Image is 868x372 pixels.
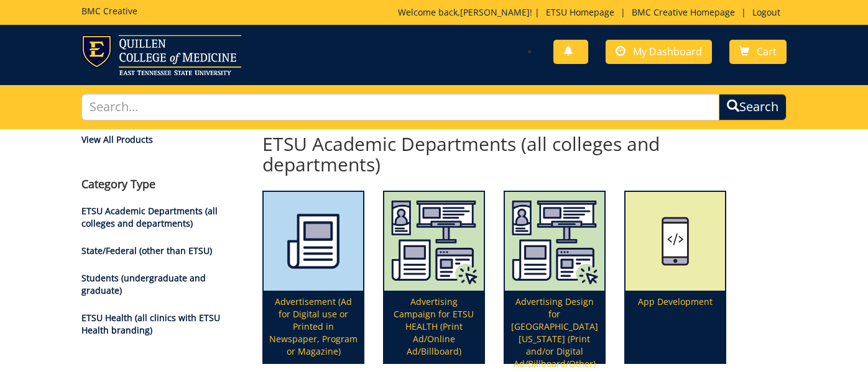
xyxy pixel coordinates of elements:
a: State/Federal (other than ETSU) [81,245,212,256]
a: [PERSON_NAME] [460,6,530,18]
a: ETSU Health (all clinics with ETSU Health branding) [81,312,220,336]
p: App Development [626,291,725,363]
h2: ETSU Academic Departments (all colleges and departments) [262,134,726,175]
a: ETSU Academic Departments (all colleges and departments) [81,205,218,229]
input: Search... [81,94,719,120]
button: Search [719,94,787,120]
img: etsu%20health%20marketing%20campaign%20image-6075f5506d2aa2.29536275.png [384,192,484,291]
p: Welcome back, ! | | | [398,6,787,19]
a: Advertising Design for [GEOGRAPHIC_DATA][US_STATE] (Print and/or Digital Ad/Billboard/Other) [505,192,604,363]
a: ETSU Homepage [540,6,621,18]
span: My Dashboard [633,45,702,58]
a: Advertisement (Ad for Digital use or Printed in Newspaper, Program or Magazine) [264,192,363,363]
a: Logout [746,6,787,18]
a: My Dashboard [606,40,712,64]
a: BMC Creative Homepage [626,6,741,18]
img: app%20development%20icon-655684178ce609.47323231.png [626,192,725,291]
a: View All Products [81,134,244,146]
h4: Category Type [81,178,244,191]
a: Students (undergraduate and graduate) [81,272,206,296]
h5: BMC Creative [81,6,137,16]
img: ETSU logo [81,35,241,75]
p: Advertisement (Ad for Digital use or Printed in Newspaper, Program or Magazine) [264,291,363,363]
span: Cart [757,45,777,58]
p: Advertising Campaign for ETSU HEALTH (Print Ad/Online Ad/Billboard) [384,291,484,363]
img: etsu%20health%20marketing%20campaign%20image-6075f5506d2aa2.29536275.png [505,192,604,291]
a: Cart [729,40,787,64]
a: Advertising Campaign for ETSU HEALTH (Print Ad/Online Ad/Billboard) [384,192,484,363]
img: printmedia-5fff40aebc8a36.86223841.png [264,192,363,291]
a: App Development [626,192,725,363]
p: Advertising Design for [GEOGRAPHIC_DATA][US_STATE] (Print and/or Digital Ad/Billboard/Other) [505,291,604,363]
